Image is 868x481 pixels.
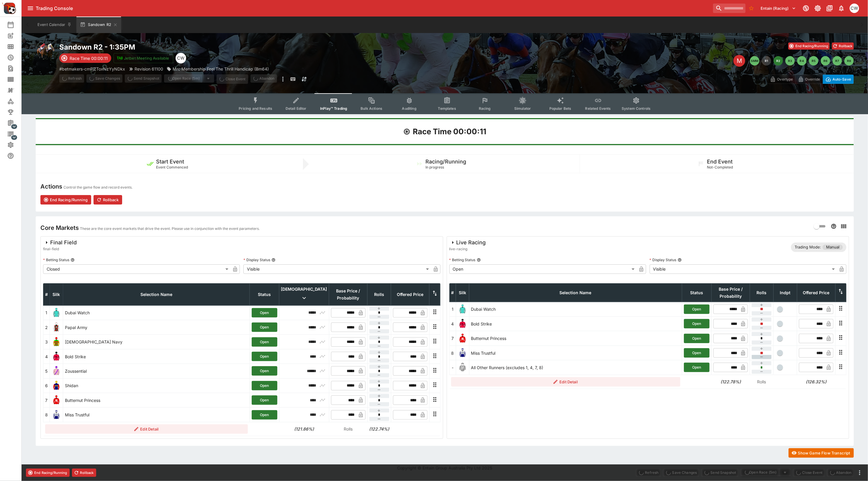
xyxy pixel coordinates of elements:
td: Miss Trustful [469,346,682,360]
span: Popular Bets [549,106,571,111]
h6: (122.78%) [713,379,748,385]
button: more [856,469,863,476]
td: Bold Strike [63,349,250,364]
td: Butternut Princess [63,393,250,408]
div: Live Racing [449,239,486,246]
th: Rolls [367,283,391,305]
button: Auto-Save [823,75,854,84]
td: 3 [43,335,50,349]
span: Templates [438,106,456,111]
img: runner 4 [52,352,61,361]
span: Pricing and Results [239,106,272,111]
button: Open [684,348,710,358]
button: more [279,74,286,84]
h4: Actions [40,183,62,190]
p: Control the game flow and record events. [63,184,132,190]
span: Event Commenced [156,165,188,169]
button: R4 [797,56,807,66]
button: Open [252,410,277,420]
td: 4 [43,349,50,364]
div: Christopher Winter [850,4,859,13]
img: runner 1 [52,308,61,318]
div: split button [164,74,214,83]
img: runner 6 [52,381,61,390]
button: Override [795,75,823,84]
button: End Racing/Running [26,469,70,477]
td: Bold Strike [469,317,682,331]
td: Papal Army [63,320,250,335]
div: Search [7,65,24,72]
p: Auto-Save [833,76,851,82]
button: Betting Status [477,258,481,262]
th: Independent [774,283,797,302]
div: Futures [7,54,24,61]
h6: (121.86%) [281,426,327,432]
button: Display Status [678,258,682,262]
th: Silk [50,283,63,305]
span: Auditing [402,106,417,111]
div: Help & Support [7,152,24,159]
th: Status [682,283,712,302]
span: Simulator [514,106,531,111]
td: All Other Runners (excludes 1, 4, 7, 8) [469,360,682,375]
h5: Racing/Running [425,158,466,165]
div: Trading Console [36,5,711,12]
h2: Copy To Clipboard [59,42,457,52]
button: Notifications [836,3,847,14]
img: runner 7 [52,395,61,405]
td: 5 [43,364,50,378]
th: [DEMOGRAPHIC_DATA] [279,283,329,305]
p: Trading Mode: [795,244,821,250]
button: Sandown R2 [76,17,121,33]
button: Rollback [94,195,122,204]
th: Selection Name [63,283,250,305]
h5: Start Event [156,158,184,165]
button: Rollback [832,42,854,50]
button: R1 [762,56,771,66]
button: Overtype [767,75,796,84]
td: - [449,360,456,375]
td: Dubai Watch [469,302,682,316]
p: Mrc Membership Feel The Thrill Handicap (Bm64) [173,66,269,72]
button: End Racing/Running [788,42,830,50]
button: R6 [821,56,830,66]
span: In progress [425,165,444,169]
img: blank-silk.png [458,363,467,372]
button: R7 [833,56,842,66]
button: Open [252,395,277,405]
button: Open [684,363,710,372]
button: R8 [844,56,854,66]
button: Documentation [824,3,835,14]
td: 1 [43,305,50,320]
img: PriceKinetics Logo [2,1,16,15]
td: Zoussential [63,364,250,378]
span: live-racing [449,246,486,252]
div: Start From [767,75,854,84]
span: Related Events [585,106,611,111]
button: Select Tenant [757,4,800,13]
span: Detail Editor [286,106,307,111]
th: Offered Price [391,283,429,305]
button: Open [252,381,277,390]
button: open drawer [25,3,36,14]
span: InPlay™ Trading [320,106,347,111]
div: Infrastructure [7,130,24,138]
img: runner 2 [52,323,61,332]
button: Open [252,323,277,332]
button: Edit Detail [451,377,680,387]
div: Event Calendar [7,21,24,28]
img: runner 8 [458,348,467,358]
th: Silk [456,283,469,302]
th: Status [250,283,279,305]
td: 7 [449,331,456,346]
p: These are the core event markets that drive the event. Please use in conjunction with the event p... [80,226,260,232]
button: Open [252,308,277,318]
button: Open [684,319,710,328]
h6: (126.32%) [799,379,834,385]
button: Open [252,337,277,347]
td: Shidan [63,378,250,393]
div: Chris Winter [176,53,186,63]
div: Final Field [43,239,77,246]
div: Mrc Membership Feel The Thrill Handicap (Bm64) [167,66,269,72]
img: runner 4 [458,319,467,328]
